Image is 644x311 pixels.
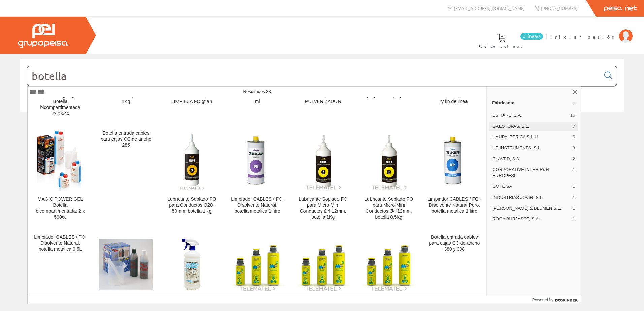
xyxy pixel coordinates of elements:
div: MAGIC POWER GEL Botella bicompartimentada: 2 x 500cc [33,196,88,220]
div: Limpiador CABLES / FO, Disolvente Natural, botella metálica 1 litro [230,196,285,214]
a: Fabricante [487,97,581,108]
span: 0 línea/s [520,33,543,40]
span: 38 [266,89,271,94]
span: 1 [573,205,575,211]
span: GAESTOPAS, S.L. [492,123,570,129]
span: [PHONE_NUMBER] [541,5,578,11]
img: Lubricante Soplado FO para Micro-Mini Conductos Ø4-12mm, botella 1Kg [296,130,350,191]
span: 6 [573,134,575,140]
img: MPONE 300 - Gel de silicona bicomponente en monobotella 300ml. [361,237,416,292]
span: Powered by [532,297,553,303]
span: [PERSON_NAME] & BLUMEN S.L. [492,205,570,211]
img: Lubricante Soplado FO para Conductos Ø20-50mm, botella 1Kg [173,130,211,191]
span: 1 [573,195,575,201]
div: Lubricante Soplado FO para Conductos Ø20-50mm, botella 1Kg [164,196,219,214]
a: MAGIC POWER GEL Botella bicompartimentada: 2 x 500cc MAGIC POWER GEL Botella bicompartimentada: 2... [28,125,93,228]
img: MPONE 900 - Gel de silicona bicomponente en monobotella de 900ml. [230,237,285,292]
img: MAGIC POWER GEL Botella bicompartimentada: 2 x 500cc [36,130,85,191]
span: HT INSTRUMENTS, S.L. [492,145,570,151]
span: 1 [573,167,575,179]
span: HAUPA IBERICA S.L.U. [492,134,570,140]
div: Lubricante Soplado FO para Micro-Mini Conductos Ø4-12mm, botella 0,5Kg [361,196,416,220]
div: Lubricante Soplado FO para Micro-Mini Conductos Ø4-12mm, botella 1Kg [296,196,350,220]
span: CORPORATIVE INTER.R&H EUROPESL [492,167,570,179]
div: Limpiador CABLES / FO - Disolvente Natural Puro, botella metálica 1 litro [427,196,482,214]
span: Resultados: [243,89,271,94]
a: Botella entrada cables para cajas CC de ancho 285 [93,125,159,228]
a: Limpiador CABLES / FO, Disolvente Natural, botella metálica 1 litro Limpiador CABLES / FO, Disolv... [225,125,290,228]
span: 1 [573,183,575,189]
img: Limpiador CABLES / FO, Disolvente Natural, botella metálica 1 litro [230,133,285,188]
a: Lubricante Soplado FO para Micro-Mini Conductos Ø4-12mm, botella 0,5Kg Lubricante Soplado FO para... [356,125,421,228]
img: Lubricante Soplado FO para Micro-Mini Conductos Ø4-12mm, botella 0,5Kg [362,130,416,191]
img: MAGIC RUBBER. 2 botellas de 250gr ( total 500gr), Color Gris [99,239,153,290]
div: Botella entrada cables para cajas CC de ancho 285 [99,130,153,148]
span: INDUSTRIAS JOVIR, S.L. [492,195,570,201]
span: GOTE SA [492,183,570,189]
div: © Grupo Peisa [20,120,624,126]
a: Iniciar sesión [550,28,633,34]
span: ROCA BURJASOT, S.A. [492,216,570,222]
img: Grupo Peisa [18,24,68,48]
div: Botella entrada cables para cajas CC de ancho 380 y 398 [427,234,482,252]
span: 7 [573,123,575,129]
div: GelGum. Aislante bi-componente gel+goma. Botella bicompartimentada 2x250cc [33,87,88,117]
span: 1 [573,216,575,222]
span: 2 [573,156,575,162]
span: Iniciar sesión [550,33,616,40]
div: Limpiador CABLES / FO, Disolvente Natural, botella metálica 0,5L [33,234,88,252]
span: 15 [570,112,575,118]
a: Lubricante Soplado FO para Conductos Ø20-50mm, botella 1Kg Lubricante Soplado FO para Conductos Ø... [159,125,224,228]
img: MPONE 600 - Gel de silicona bicomponente en monobotella de 600ml. [296,237,350,292]
a: Powered by [532,296,581,304]
img: Limpiador CABLES / FO - Disolvente Natural Puro, botella metálica 1 litro [427,133,482,188]
a: Limpiador CABLES / FO - Disolvente Natural Puro, botella metálica 1 litro Limpiador CABLES / FO -... [422,125,487,228]
span: ESTIARE, S.A. [492,112,568,118]
img: BOTELLA deFLUID de 1 LITRO, CON TAPON DOSIFICADOR [164,237,219,292]
span: 3 [573,145,575,151]
span: Pedido actual [479,43,524,50]
input: Buscar... [27,66,600,86]
span: CLAVED, S.A. [492,156,570,162]
a: Lubricante Soplado FO para Micro-Mini Conductos Ø4-12mm, botella 1Kg Lubricante Soplado FO para M... [290,125,356,228]
span: [EMAIL_ADDRESS][DOMAIN_NAME] [454,5,524,11]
